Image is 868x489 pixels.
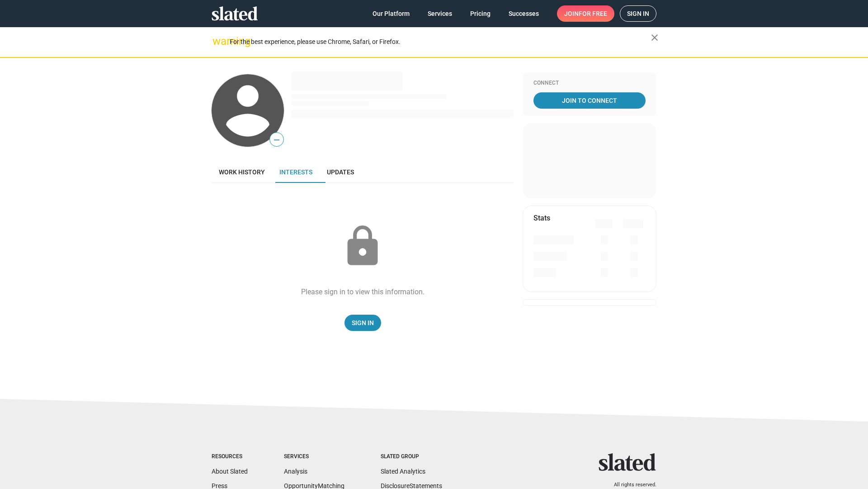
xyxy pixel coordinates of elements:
[463,5,498,22] a: Pricing
[470,5,491,22] span: Pricing
[219,168,265,176] span: Work history
[301,287,425,297] div: Please sign in to view this information.
[340,224,385,269] mat-icon: lock
[533,213,550,223] mat-card-title: Stats
[535,92,644,109] span: Join To Connect
[501,5,546,22] a: Successes
[352,315,374,331] span: Sign In
[272,161,320,183] a: Interests
[627,6,649,21] span: Sign in
[320,161,361,183] a: Updates
[365,5,417,22] a: Our Platform
[327,168,354,176] span: Updates
[564,5,607,22] span: Join
[557,5,614,22] a: Joinfor free
[270,134,283,146] span: —
[420,5,459,22] a: Services
[533,92,646,109] a: Join To Connect
[279,168,312,176] span: Interests
[344,315,381,331] a: Sign In
[212,36,223,47] mat-icon: warning
[579,5,607,22] span: for free
[381,468,425,475] a: Slated Analytics
[428,5,452,22] span: Services
[381,453,442,460] div: Slated Group
[212,161,272,183] a: Work history
[373,5,410,22] span: Our Platform
[533,80,646,87] div: Connect
[212,468,248,475] a: About Slated
[284,453,344,460] div: Services
[284,468,307,475] a: Analysis
[212,453,248,460] div: Resources
[620,5,656,22] a: Sign in
[230,36,651,48] div: For the best experience, please use Chrome, Safari, or Firefox.
[509,5,539,22] span: Successes
[649,32,660,43] mat-icon: close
